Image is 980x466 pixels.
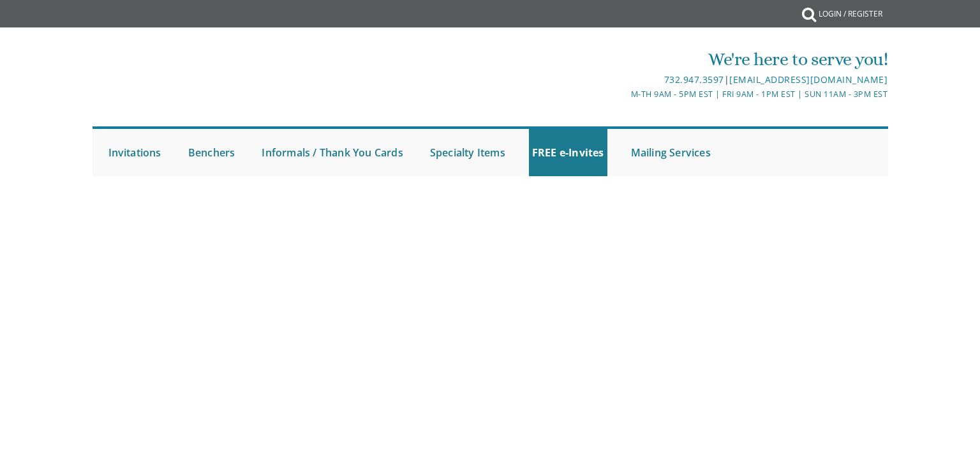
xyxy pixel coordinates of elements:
[529,129,607,176] a: FREE e-Invites
[729,73,887,86] a: [EMAIL_ADDRESS][DOMAIN_NAME]
[427,129,509,176] a: Specialty Items
[358,72,887,87] div: |
[105,129,165,176] a: Invitations
[258,129,406,176] a: Informals / Thank You Cards
[664,73,724,86] a: 732.947.3597
[628,129,714,176] a: Mailing Services
[185,129,239,176] a: Benchers
[358,87,887,101] div: M-Th 9am - 5pm EST | Fri 9am - 1pm EST | Sun 11am - 3pm EST
[358,47,887,72] div: We're here to serve you!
